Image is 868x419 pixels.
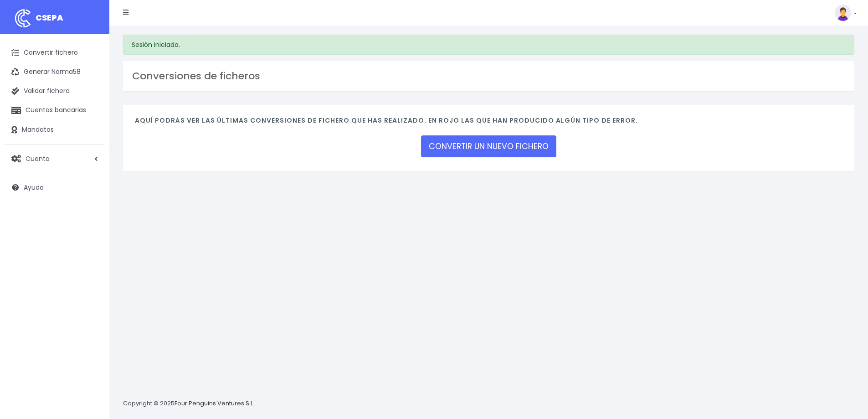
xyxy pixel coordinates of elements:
a: Convertir fichero [5,43,105,62]
a: Cuentas bancarias [5,101,105,120]
span: Cuenta [26,154,50,163]
p: Copyright © 2025 . [123,399,256,409]
div: Sesión iniciada. [123,35,854,55]
a: Four Penguins Ventures S.L. [175,399,254,408]
span: CSEPA [36,12,63,23]
h4: Aquí podrás ver las últimas conversiones de fichero que has realizado. En rojo las que han produc... [135,117,842,129]
h3: Conversiones de ficheros [132,70,845,82]
a: Generar Norma58 [5,62,105,82]
a: Ayuda [5,178,105,197]
img: logo [11,7,34,30]
span: Ayuda [24,183,44,192]
a: Validar fichero [5,82,105,101]
img: profile [835,5,851,21]
a: CONVERTIR UN NUEVO FICHERO [421,135,556,157]
a: Mandatos [5,120,105,140]
a: Cuenta [5,149,105,168]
